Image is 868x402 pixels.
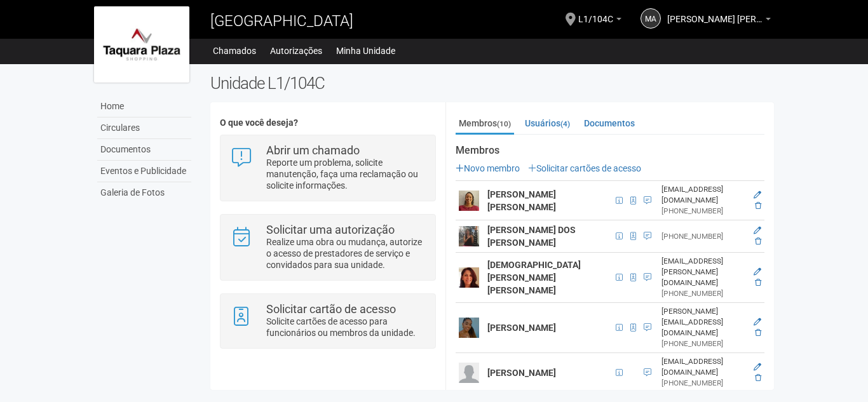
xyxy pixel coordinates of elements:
small: (10) [497,119,511,128]
small: (4) [560,119,570,128]
strong: [DEMOGRAPHIC_DATA][PERSON_NAME] [PERSON_NAME] [487,260,581,295]
div: [PHONE_NUMBER] [661,338,746,349]
h4: O que você deseja? [220,118,435,128]
a: Excluir membro [755,328,761,337]
a: Documentos [581,114,638,133]
a: Editar membro [754,363,761,372]
a: Usuários(4) [522,114,573,133]
p: Solicite cartões de acesso para funcionários ou membros da unidade. [266,316,426,338]
p: Realize uma obra ou mudança, autorize o acesso de prestadores de serviço e convidados para sua un... [266,236,426,271]
strong: Solicitar cartão de acesso [266,302,396,316]
a: Documentos [97,139,191,161]
div: [EMAIL_ADDRESS][PERSON_NAME][DOMAIN_NAME] [661,256,746,288]
span: [GEOGRAPHIC_DATA] [210,12,353,30]
a: MA [641,8,661,29]
a: Home [97,96,191,117]
img: user.png [459,318,479,338]
div: [PHONE_NUMBER] [661,378,746,389]
a: Editar membro [754,318,761,326]
div: [PHONE_NUMBER] [661,206,746,217]
div: [PHONE_NUMBER] [661,288,746,299]
a: L1/104C [578,16,621,26]
p: Reporte um problema, solicite manutenção, faça uma reclamação ou solicite informações. [266,157,426,191]
span: L1/104C [578,2,613,24]
strong: [PERSON_NAME] [PERSON_NAME] [487,189,556,212]
a: Solicitar cartões de acesso [528,163,641,173]
strong: Membros [456,145,764,156]
a: Novo membro [456,163,520,173]
a: [PERSON_NAME] [PERSON_NAME] [667,16,771,26]
div: [EMAIL_ADDRESS][DOMAIN_NAME] [661,356,746,378]
a: Solicitar cartão de acesso Solicite cartões de acesso para funcionários ou membros da unidade. [230,304,425,338]
a: Abrir um chamado Reporte um problema, solicite manutenção, faça uma reclamação ou solicite inform... [230,145,425,191]
a: Membros(10) [456,114,514,135]
h2: Unidade L1/104C [210,74,774,93]
strong: [PERSON_NAME] DOS [PERSON_NAME] [487,225,576,248]
img: logo.jpg [94,6,189,83]
img: user.png [459,226,479,246]
a: Chamados [213,42,256,60]
img: user.png [459,363,479,383]
strong: [PERSON_NAME] [487,323,556,333]
strong: Abrir um chamado [266,144,360,157]
div: [PERSON_NAME][EMAIL_ADDRESS][DOMAIN_NAME] [661,306,746,338]
a: Excluir membro [755,278,761,287]
a: Excluir membro [755,373,761,382]
a: Autorizações [270,42,322,60]
strong: [PERSON_NAME] [487,368,556,378]
a: Editar membro [754,267,761,276]
a: Editar membro [754,191,761,199]
a: Minha Unidade [336,42,395,60]
a: Excluir membro [755,237,761,246]
a: Solicitar uma autorização Realize uma obra ou mudança, autorize o acesso de prestadores de serviç... [230,224,425,271]
strong: Solicitar uma autorização [266,223,395,236]
a: Galeria de Fotos [97,182,191,203]
div: [EMAIL_ADDRESS][DOMAIN_NAME] [661,184,746,206]
a: Eventos e Publicidade [97,161,191,182]
span: Marcelo Azevedo Gomes de Magalhaes [667,2,763,24]
a: Editar membro [754,226,761,235]
a: Circulares [97,117,191,139]
img: user.png [459,191,479,211]
img: user.png [459,267,479,288]
a: Excluir membro [755,201,761,210]
div: [PHONE_NUMBER] [661,231,746,242]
